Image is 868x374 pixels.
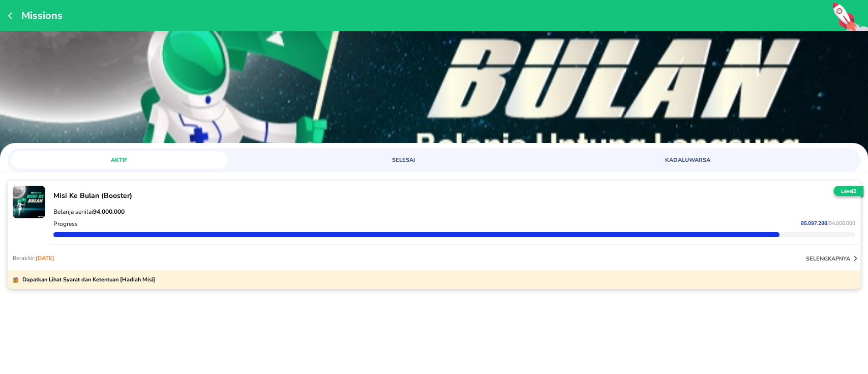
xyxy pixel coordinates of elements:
[585,156,790,164] span: KADALUWARSA
[831,188,865,195] p: Level 2
[13,254,54,262] p: Berakhir:
[93,208,125,216] strong: 94.000.000
[53,220,78,228] p: Progress
[19,275,155,284] p: Dapatkan Lihat Syarat dan Ketentuan [Hadiah Misi]
[295,151,573,169] a: SELESAI
[17,156,222,164] span: AKTIF
[8,148,860,169] div: loyalty mission tabs
[53,208,125,216] span: Belanja senilai
[579,151,857,169] a: KADALUWARSA
[827,220,855,227] span: / 94.000.000
[53,191,855,200] p: Misi Ke Bulan (Booster)
[806,255,850,263] p: selengkapnya
[13,186,45,218] img: mission-23205
[301,156,506,164] span: SELESAI
[11,151,289,169] a: AKTIF
[36,254,54,262] span: [DATE]
[16,9,63,22] p: Missions
[801,220,827,227] span: 85.097.288
[806,253,860,264] button: selengkapnya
